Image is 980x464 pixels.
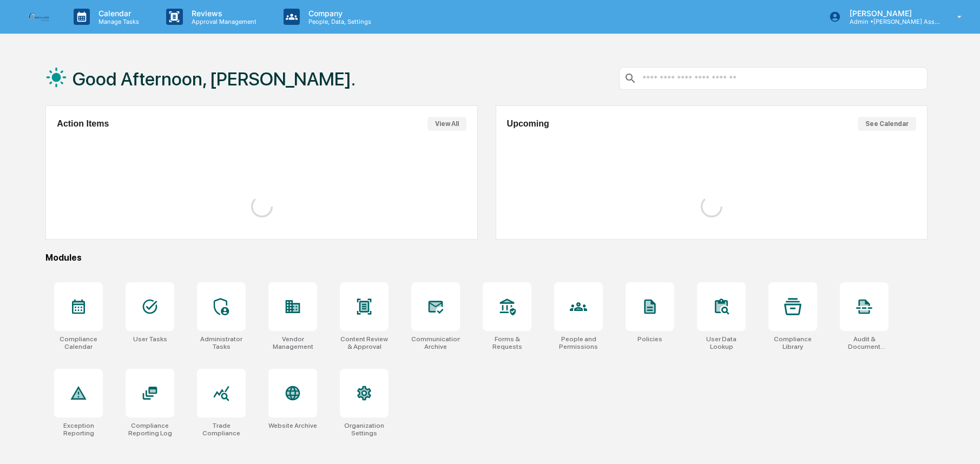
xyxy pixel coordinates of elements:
[483,335,531,350] div: Forms & Requests
[841,9,942,18] p: [PERSON_NAME]
[300,18,377,25] p: People, Data, Settings
[90,18,144,25] p: Manage Tasks
[841,18,942,25] p: Admin • [PERSON_NAME] Asset Management
[197,422,246,437] div: Trade Compliance
[54,422,103,437] div: Exception Reporting
[133,335,167,343] div: User Tasks
[26,11,52,22] img: logo
[45,253,928,263] div: Modules
[637,335,662,343] div: Policies
[73,68,356,90] h1: Good Afternoon, [PERSON_NAME].
[183,9,262,18] p: Reviews
[554,335,603,350] div: People and Permissions
[300,9,377,18] p: Company
[90,9,144,18] p: Calendar
[840,335,889,350] div: Audit & Document Logs
[411,335,460,350] div: Communications Archive
[183,18,262,25] p: Approval Management
[197,335,246,350] div: Administrator Tasks
[427,117,466,131] button: View All
[54,335,103,350] div: Compliance Calendar
[697,335,746,350] div: User Data Lookup
[858,117,916,131] button: See Calendar
[340,335,389,350] div: Content Review & Approval
[268,422,317,429] div: Website Archive
[268,335,317,350] div: Vendor Management
[57,119,109,129] h2: Action Items
[768,335,817,350] div: Compliance Library
[507,119,549,129] h2: Upcoming
[340,422,389,437] div: Organization Settings
[126,422,174,437] div: Compliance Reporting Log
